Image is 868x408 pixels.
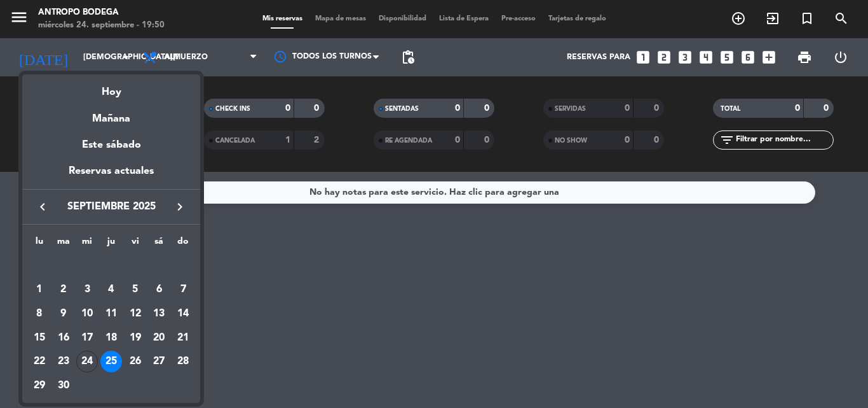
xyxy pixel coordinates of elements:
[99,302,123,326] td: 11 de septiembre de 2025
[76,351,98,372] div: 24
[171,326,195,350] td: 21 de septiembre de 2025
[29,279,50,300] div: 1
[125,279,146,300] div: 5
[75,326,99,350] td: 17 de septiembre de 2025
[29,375,50,397] div: 29
[171,350,195,374] td: 28 de septiembre de 2025
[147,234,172,254] th: sábado
[29,303,50,325] div: 8
[148,279,170,300] div: 6
[123,350,147,374] td: 26 de septiembre de 2025
[22,163,200,189] div: Reservas actuales
[148,303,170,325] div: 13
[123,326,147,350] td: 19 de septiembre de 2025
[51,374,76,398] td: 30 de septiembre de 2025
[171,302,195,326] td: 14 de septiembre de 2025
[53,303,74,325] div: 9
[172,199,187,215] i: keyboard_arrow_right
[75,234,99,254] th: miércoles
[100,351,122,372] div: 25
[22,74,200,101] div: Hoy
[75,278,99,302] td: 3 de septiembre de 2025
[76,327,98,349] div: 17
[76,303,98,325] div: 10
[100,303,122,325] div: 11
[31,199,54,215] button: keyboard_arrow_left
[27,326,51,350] td: 15 de septiembre de 2025
[125,351,146,372] div: 26
[171,234,195,254] th: domingo
[172,351,194,372] div: 28
[27,350,51,374] td: 22 de septiembre de 2025
[35,199,50,215] i: keyboard_arrow_left
[172,279,194,300] div: 7
[99,326,123,350] td: 18 de septiembre de 2025
[148,351,170,372] div: 27
[76,279,98,300] div: 3
[99,278,123,302] td: 4 de septiembre de 2025
[27,302,51,326] td: 8 de septiembre de 2025
[53,327,74,349] div: 16
[147,326,172,350] td: 20 de septiembre de 2025
[27,254,195,278] td: SEP.
[22,101,200,127] div: Mañana
[29,351,50,372] div: 22
[53,375,74,397] div: 30
[100,327,122,349] div: 18
[99,234,123,254] th: jueves
[53,279,74,300] div: 2
[53,351,74,372] div: 23
[123,302,147,326] td: 12 de septiembre de 2025
[147,278,172,302] td: 6 de septiembre de 2025
[125,327,146,349] div: 19
[29,327,50,349] div: 15
[75,302,99,326] td: 10 de septiembre de 2025
[123,234,147,254] th: viernes
[51,326,76,350] td: 16 de septiembre de 2025
[168,199,191,215] button: keyboard_arrow_right
[125,303,146,325] div: 12
[27,374,51,398] td: 29 de septiembre de 2025
[51,234,76,254] th: martes
[123,278,147,302] td: 5 de septiembre de 2025
[27,278,51,302] td: 1 de septiembre de 2025
[172,303,194,325] div: 14
[99,350,123,374] td: 25 de septiembre de 2025
[27,234,51,254] th: lunes
[54,199,168,215] span: septiembre 2025
[172,327,194,349] div: 21
[22,127,200,163] div: Este sábado
[51,278,76,302] td: 2 de septiembre de 2025
[51,302,76,326] td: 9 de septiembre de 2025
[75,350,99,374] td: 24 de septiembre de 2025
[147,350,172,374] td: 27 de septiembre de 2025
[148,327,170,349] div: 20
[51,350,76,374] td: 23 de septiembre de 2025
[100,279,122,300] div: 4
[171,278,195,302] td: 7 de septiembre de 2025
[147,302,172,326] td: 13 de septiembre de 2025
